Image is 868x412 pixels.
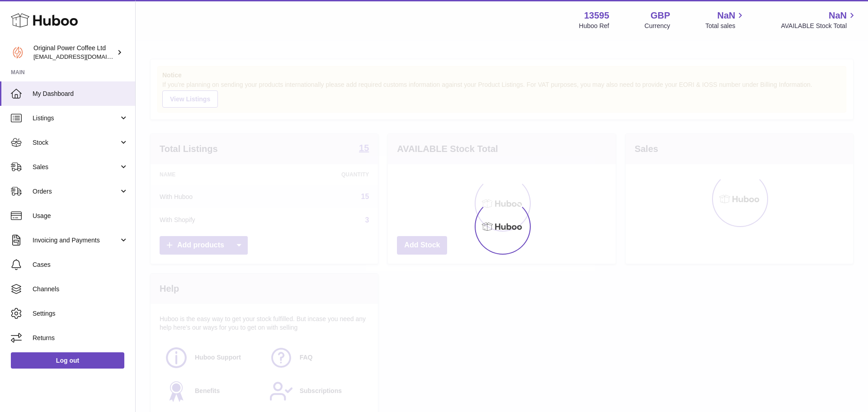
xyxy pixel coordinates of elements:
[33,90,128,98] span: My Dashboard
[829,9,847,22] span: NaN
[651,9,670,22] strong: GBP
[33,187,119,196] span: Orders
[705,22,745,30] span: Total sales
[11,352,124,369] a: Log out
[11,46,24,59] img: internalAdmin-13595@internal.huboo.com
[33,212,128,220] span: Usage
[781,22,857,30] span: AVAILABLE Stock Total
[33,309,128,318] span: Settings
[33,285,128,294] span: Channels
[579,22,609,30] div: Huboo Ref
[717,9,735,22] span: NaN
[33,114,119,123] span: Listings
[33,138,119,147] span: Stock
[33,260,128,269] span: Cases
[33,334,128,342] span: Returns
[33,236,119,245] span: Invoicing and Payments
[645,22,670,30] div: Currency
[33,44,115,61] div: Original Power Coffee Ltd
[584,9,609,22] strong: 13595
[705,9,745,30] a: NaN Total sales
[33,53,133,60] span: [EMAIL_ADDRESS][DOMAIN_NAME]
[33,163,119,171] span: Sales
[781,9,857,30] a: NaN AVAILABLE Stock Total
